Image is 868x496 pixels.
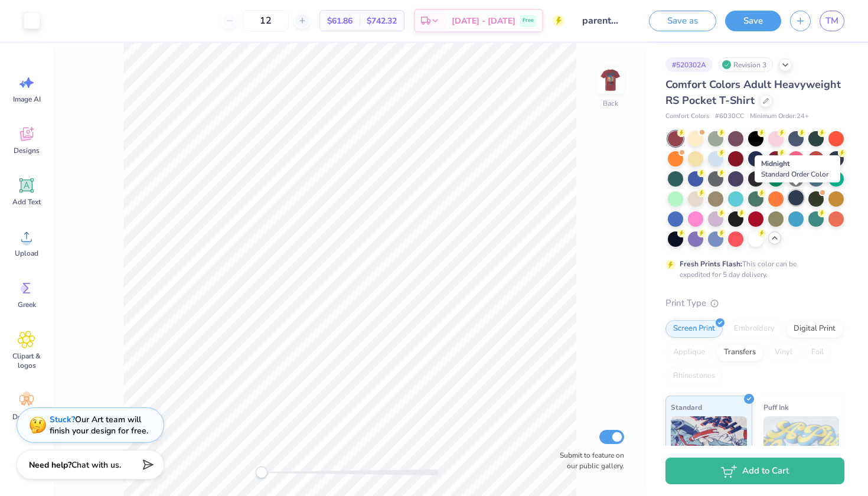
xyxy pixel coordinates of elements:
a: TM [820,11,844,31]
span: [DATE] - [DATE] [452,15,515,27]
span: Designs [14,146,40,155]
button: Save as [649,11,716,31]
div: This color can be expedited for 5 day delivery. [680,259,825,280]
button: Add to Cart [665,458,844,484]
input: – – [243,10,289,31]
div: Screen Print [665,320,723,338]
div: Back [603,98,618,109]
div: Rhinestones [665,367,723,385]
div: Applique [665,344,713,361]
img: Back [599,68,622,92]
div: Foil [804,344,831,361]
span: Standard Order Color [761,169,828,179]
div: Print Type [665,296,844,310]
label: Submit to feature on our public gallery. [553,450,624,471]
span: $61.86 [327,15,353,27]
div: Digital Print [786,320,843,338]
span: Image AI [13,94,41,104]
div: Revision 3 [719,57,773,72]
strong: Need help? [29,459,71,471]
div: Transfers [716,344,763,361]
img: Puff Ink [763,416,840,475]
div: Our Art team will finish your design for free. [50,414,148,436]
span: Chat with us. [71,459,121,471]
span: TM [825,14,838,28]
span: Puff Ink [763,401,788,413]
span: Greek [18,300,36,309]
strong: Fresh Prints Flash: [680,259,742,269]
span: Comfort Colors [665,112,709,122]
div: Vinyl [767,344,800,361]
span: Minimum Order: 24 + [750,112,809,122]
span: $742.32 [367,15,397,27]
div: Midnight [755,155,840,182]
div: Accessibility label [256,466,267,478]
img: Standard [671,416,747,475]
span: Comfort Colors Adult Heavyweight RS Pocket T-Shirt [665,77,841,107]
div: # 520302A [665,57,713,72]
span: Decorate [12,412,41,422]
span: Upload [15,249,38,258]
div: Embroidery [726,320,782,338]
span: # 6030CC [715,112,744,122]
input: Untitled Design [573,9,631,32]
button: Save [725,11,781,31]
span: Clipart & logos [7,351,46,370]
span: Add Text [12,197,41,207]
strong: Stuck? [50,414,75,425]
span: Free [523,17,534,25]
span: Standard [671,401,702,413]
